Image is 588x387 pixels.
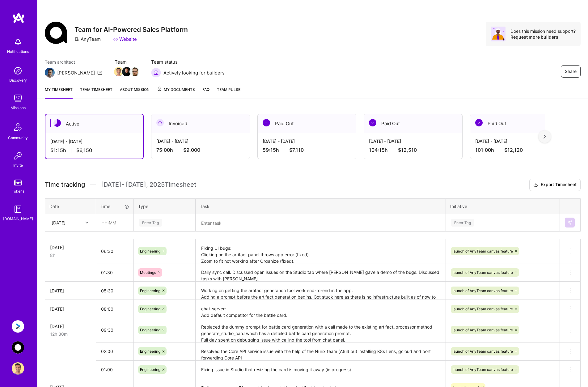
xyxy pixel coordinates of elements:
[11,120,25,134] img: Community
[140,328,160,332] span: Engineering
[453,367,513,372] span: launch of AnyTeam canvas feature
[140,249,160,253] span: Engineering
[510,34,576,40] div: Request more builders
[475,138,564,144] div: [DATE] - [DATE]
[122,67,131,76] img: Team Member Avatar
[12,362,24,375] img: User Avatar
[183,147,200,153] span: $9,000
[475,119,483,126] img: Paid Out
[100,203,129,210] div: Time
[96,243,133,259] input: HH:MM
[470,114,569,133] div: Paid Out
[96,264,133,281] input: HH:MM
[11,104,26,111] div: Missions
[157,86,195,93] span: My Documents
[453,307,513,311] span: launch of AnyTeam canvas feature
[450,203,555,210] div: Initiative
[510,28,576,34] div: Does this mission need support?
[45,68,55,78] img: Team Architect
[134,198,196,214] th: Type
[151,68,161,78] img: Actively looking for builders
[96,343,133,359] input: HH:MM
[57,70,95,76] div: [PERSON_NAME]
[156,119,164,126] img: Invoiced
[10,362,26,375] a: User Avatar
[45,198,96,214] th: Date
[453,349,513,354] span: launch of AnyTeam canvas feature
[156,147,245,153] div: 75:00 h
[45,181,85,189] span: Time tracking
[196,282,445,299] textarea: Working on getting the artifact generation tool work end-to-end in the app. Adding a prompt befor...
[504,147,523,153] span: $12,120
[96,215,133,231] input: HH:MM
[96,301,133,317] input: HH:MM
[131,66,139,77] a: Team Member Avatar
[529,179,581,191] button: Export Timesheet
[97,70,102,75] i: icon Mail
[9,77,27,83] div: Discovery
[217,86,240,99] a: Team Pulse
[113,36,137,42] a: Website
[96,322,133,338] input: HH:MM
[85,221,88,224] i: icon Chevron
[3,215,33,222] div: [DOMAIN_NAME]
[561,65,581,78] button: Share
[10,320,26,333] a: Anguleris: BIMsmart AI MVP
[567,220,572,225] img: Submit
[80,86,112,99] a: Team timesheet
[74,26,188,33] h3: Team for AI-Powered Sales Platform
[76,147,92,154] span: $6,150
[140,307,160,311] span: Engineering
[544,134,546,139] img: right
[45,59,102,65] span: Team architect
[10,341,26,354] a: AnyTeam: Team for AI-Powered Sales Platform
[12,65,24,77] img: discovery
[196,264,445,281] textarea: Daily sync call. Discussed open issues on the Studio tab where [PERSON_NAME] gave a demo of the b...
[139,218,162,228] div: Enter Tag
[50,252,91,258] div: 8h
[263,138,351,144] div: [DATE] - [DATE]
[50,331,91,337] div: 12h 30m
[258,114,356,133] div: Paid Out
[53,119,61,127] img: Active
[163,70,225,76] span: Actively looking for builders
[364,114,462,133] div: Paid Out
[369,138,457,144] div: [DATE] - [DATE]
[196,300,445,317] textarea: chat-server: Add default competitor for the battle card. Return a static response for generating ...
[398,147,417,153] span: $12,510
[12,12,25,23] img: logo
[263,119,270,126] img: Paid Out
[13,162,23,168] div: Invite
[74,37,79,42] i: icon CompanyGray
[196,343,445,360] textarea: Resolved the Core API service issue with the help of the Nurix team (Atul) but installing K8s Len...
[451,218,474,228] div: Enter Tag
[491,27,506,41] img: Avatar
[202,86,209,99] a: FAQ
[12,92,24,104] img: teamwork
[50,138,138,145] div: [DATE] - [DATE]
[196,361,445,378] textarea: Fixing issue in Studio that resizing the card is moving it away (in progress)
[369,147,457,153] div: 104:15 h
[96,361,133,378] input: HH:MM
[8,134,28,141] div: Community
[369,119,376,126] img: Paid Out
[217,87,240,92] span: Team Pulse
[115,59,139,65] span: Team
[123,66,131,77] a: Team Member Avatar
[151,59,225,65] span: Team status
[156,138,245,144] div: [DATE] - [DATE]
[74,36,101,42] div: AnyTeam
[12,203,24,215] img: guide book
[453,270,513,275] span: launch of AnyTeam canvas feature
[120,86,150,99] a: About Mission
[196,198,446,214] th: Task
[115,66,123,77] a: Team Member Avatar
[50,287,91,294] div: [DATE]
[45,22,67,44] img: Company Logo
[196,240,445,263] textarea: Fixing UI bugs: Clicking on the artifact panel throws app error (fixed). Zoom to fit not working ...
[196,319,445,342] textarea: Replaced the dummy prompt for battle card generation with a call made to the existing artifact_pr...
[114,67,123,76] img: Team Member Avatar
[45,114,143,133] div: Active
[453,249,513,253] span: launch of AnyTeam canvas feature
[140,270,156,275] span: Meetings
